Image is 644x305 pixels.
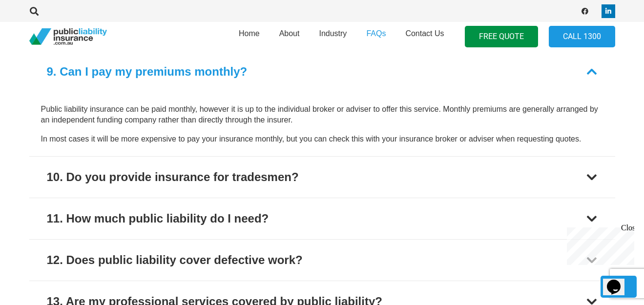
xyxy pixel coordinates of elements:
button: 11. How much public liability do I need? [29,198,615,239]
span: Contact Us [405,29,444,38]
a: LinkedIn [602,4,615,18]
iframe: chat widget [603,266,634,295]
button: 12. Does public liability cover defective work? [29,240,615,281]
div: 11. How much public liability do I need? [47,210,269,227]
div: 10. Do you provide insurance for tradesmen? [47,168,299,186]
span: FAQs [366,29,386,38]
a: Facebook [578,4,592,18]
a: About [270,19,310,54]
p: In most cases it will be more expensive to pay your insurance monthly, but you can check this wit... [41,134,603,144]
div: 9. Can I pay my premiums monthly? [47,63,248,81]
a: Call 1300 [549,26,615,48]
p: Public liability insurance can be paid monthly, however it is up to the individual broker or advi... [41,104,603,126]
span: About [279,29,300,38]
button: 10. Do you provide insurance for tradesmen? [29,157,615,198]
button: 9. Can I pay my premiums monthly? [29,51,615,92]
a: Home [229,19,270,54]
span: Home [239,29,260,38]
a: FREE QUOTE [465,26,538,48]
div: 12. Does public liability cover defective work? [47,251,303,269]
a: Back to top [601,276,637,298]
a: Search [25,7,44,16]
a: pli_logotransparent [29,28,107,45]
span: Industry [319,29,347,38]
a: FAQs [356,19,395,54]
iframe: chat widget [563,224,634,265]
a: Contact Us [395,19,454,54]
div: Chat live with an agent now!Close [4,4,67,71]
a: Industry [309,19,356,54]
